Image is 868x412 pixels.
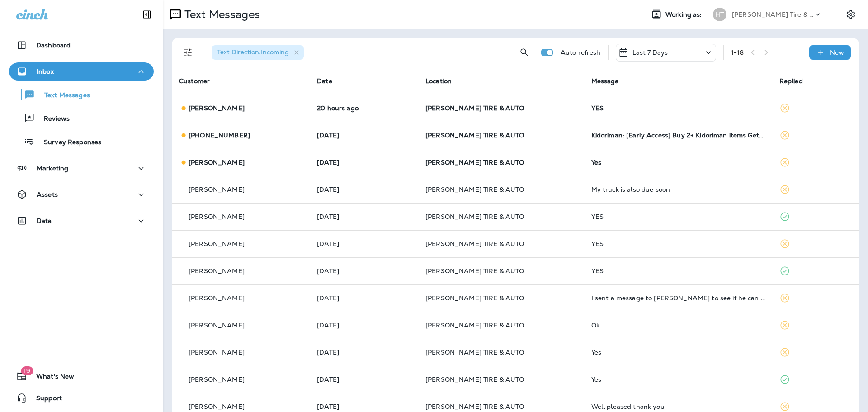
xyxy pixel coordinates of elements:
[9,109,154,128] button: Reviews
[189,240,245,247] p: [PERSON_NAME]
[591,186,765,193] div: My truck is also due soon
[36,42,71,49] p: Dashboard
[179,77,210,85] span: Customer
[189,159,245,166] p: [PERSON_NAME]
[189,322,245,329] p: [PERSON_NAME]
[425,213,524,221] span: [PERSON_NAME] TIRE & AUTO
[515,43,533,62] button: Search Messages
[317,294,411,302] p: Aug 21, 2025 03:40 PM
[37,165,68,172] p: Marketing
[425,77,452,85] span: Location
[425,403,524,411] span: [PERSON_NAME] TIRE & AUTO
[591,213,765,220] div: YES
[189,213,245,220] p: [PERSON_NAME]
[713,8,726,21] div: HT
[665,11,704,19] span: Working as:
[317,267,411,275] p: Aug 24, 2025 11:19 AM
[591,294,765,302] div: I sent a message to Lee to see if he can send me the picture he took of my car so I can show the ...
[217,48,289,56] span: Text Direction : Incoming
[35,138,101,147] p: Survey Responses
[591,349,765,356] div: Yes
[591,322,765,329] div: Ok
[425,375,524,384] span: [PERSON_NAME] TIRE & AUTO
[632,49,668,56] p: Last 7 Days
[27,373,74,384] span: What's New
[35,91,90,100] p: Text Messages
[189,376,245,383] p: [PERSON_NAME]
[779,77,803,85] span: Replied
[317,186,411,193] p: Aug 27, 2025 11:26 AM
[317,322,411,329] p: Aug 20, 2025 11:47 AM
[9,159,154,177] button: Marketing
[189,186,245,193] p: [PERSON_NAME]
[591,132,765,139] div: Kidoriman: [Early Access] Buy 2+ Kidoriman items Get 20% OFF. Code: LD25 Shop now: https://kly0.i...
[317,213,411,220] p: Aug 27, 2025 11:15 AM
[425,131,524,139] span: [PERSON_NAME] TIRE & AUTO
[9,62,154,81] button: Inbox
[425,158,524,166] span: [PERSON_NAME] TIRE & AUTO
[591,240,765,247] div: YES
[843,6,859,23] button: Settings
[212,45,304,60] div: Text Direction:Incoming
[37,191,58,198] p: Assets
[317,376,411,383] p: Aug 19, 2025 11:20 AM
[317,240,411,247] p: Aug 24, 2025 11:20 AM
[189,403,245,410] p: [PERSON_NAME]
[27,394,62,405] span: Support
[317,77,332,85] span: Date
[317,132,411,139] p: Aug 28, 2025 12:30 PM
[591,403,765,410] div: Well pleased thank you
[591,267,765,275] div: YES
[9,389,154,407] button: Support
[189,349,245,356] p: [PERSON_NAME]
[134,5,160,24] button: Collapse Sidebar
[189,104,245,112] p: [PERSON_NAME]
[9,367,154,385] button: 19What's New
[179,43,197,62] button: Filters
[317,349,411,356] p: Aug 19, 2025 01:37 PM
[37,68,54,75] p: Inbox
[591,104,765,112] div: YES
[425,240,524,248] span: [PERSON_NAME] TIRE & AUTO
[317,159,411,166] p: Aug 28, 2025 11:16 AM
[425,104,524,112] span: [PERSON_NAME] TIRE & AUTO
[591,376,765,383] div: Yes
[9,36,154,54] button: Dashboard
[731,49,744,56] div: 1 - 18
[9,212,154,230] button: Data
[21,366,33,375] span: 19
[425,348,524,356] span: [PERSON_NAME] TIRE & AUTO
[181,8,260,21] p: Text Messages
[189,294,245,302] p: [PERSON_NAME]
[9,85,154,104] button: Text Messages
[830,49,844,56] p: New
[732,11,813,18] p: [PERSON_NAME] Tire & Auto
[425,185,524,194] span: [PERSON_NAME] TIRE & AUTO
[591,77,619,85] span: Message
[317,403,411,410] p: Aug 18, 2025 05:41 PM
[9,185,154,204] button: Assets
[591,159,765,166] div: Yes
[425,267,524,275] span: [PERSON_NAME] TIRE & AUTO
[35,115,70,123] p: Reviews
[189,267,245,275] p: [PERSON_NAME]
[9,132,154,151] button: Survey Responses
[425,321,524,329] span: [PERSON_NAME] TIRE & AUTO
[317,104,411,112] p: Sep 1, 2025 11:33 AM
[425,294,524,302] span: [PERSON_NAME] TIRE & AUTO
[561,49,601,56] p: Auto refresh
[37,217,52,224] p: Data
[189,132,250,139] p: [PHONE_NUMBER]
